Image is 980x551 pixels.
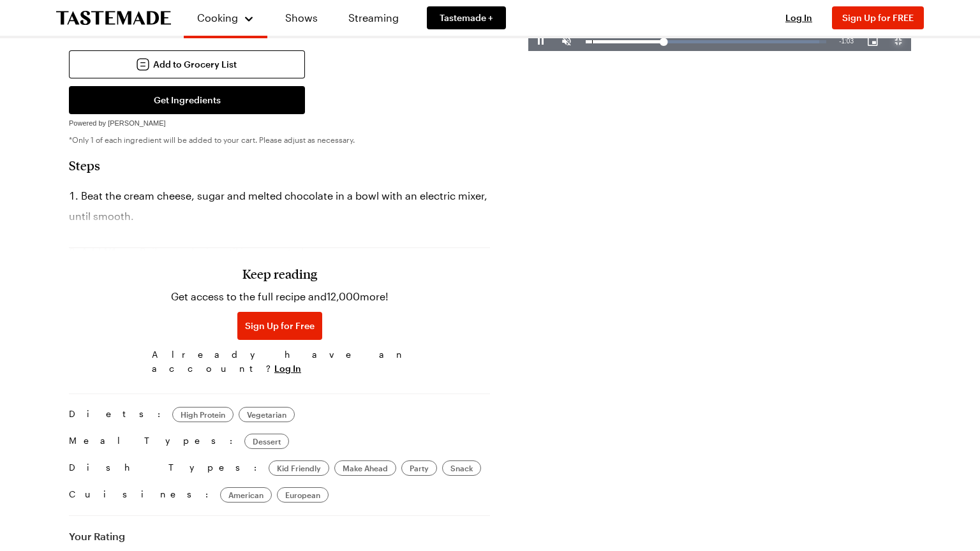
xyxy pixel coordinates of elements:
[842,38,854,45] span: 1:03
[442,460,481,476] a: Snack
[153,58,237,71] span: Add to Grocery List
[239,407,295,422] a: Vegetarian
[69,529,125,544] h4: Your Rating
[528,32,554,51] button: Pause
[427,6,506,29] a: Tastemade +
[832,6,924,29] button: Sign Up for FREE
[860,32,886,51] button: Picture-in-Picture
[277,487,329,503] a: European
[172,407,234,422] a: High Protein
[69,460,264,476] span: Dish Types:
[220,487,272,503] a: American
[401,460,437,476] a: Party
[197,11,238,24] span: Cooking
[586,40,826,43] div: Progress Bar
[69,50,305,78] button: Add to Grocery List
[69,407,167,422] span: Diets:
[440,11,493,24] span: Tastemade +
[69,158,490,173] h2: Steps
[842,12,914,23] span: Sign Up for FREE
[69,434,239,449] span: Meal Types:
[69,487,215,503] span: Cuisines:
[343,463,388,473] span: Make Ahead
[152,348,407,376] span: Already have an account?
[197,5,255,31] button: Cooking
[181,409,225,420] span: High Protein
[244,434,289,449] a: Dessert
[554,32,579,51] button: Unmute
[69,86,305,114] button: Get Ingredients
[69,119,166,127] span: Powered by [PERSON_NAME]
[450,463,473,473] span: Snack
[277,463,321,473] span: Kid Friendly
[247,409,286,420] span: Vegetarian
[886,32,911,51] button: Exit Fullscreen
[228,490,264,500] span: American
[785,12,812,23] span: Log In
[237,312,322,340] button: Sign Up for Free
[69,135,490,145] p: *Only 1 of each ingredient will be added to your cart. Please adjust as necessary.
[839,38,841,45] span: -
[245,320,315,332] span: Sign Up for Free
[285,490,320,500] span: European
[56,11,171,26] a: To Tastemade Home Page
[410,463,429,473] span: Party
[773,11,824,24] button: Log In
[269,460,329,476] a: Kid Friendly
[334,460,396,476] a: Make Ahead
[253,436,281,446] span: Dessert
[171,289,389,304] p: Get access to the full recipe and 12,000 more!
[69,115,166,128] a: Powered by [PERSON_NAME]
[242,266,317,281] h3: Keep reading
[274,362,301,375] button: Log In
[69,186,490,226] li: Beat the cream cheese, sugar and melted chocolate in a bowl with an electric mixer, until smooth.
